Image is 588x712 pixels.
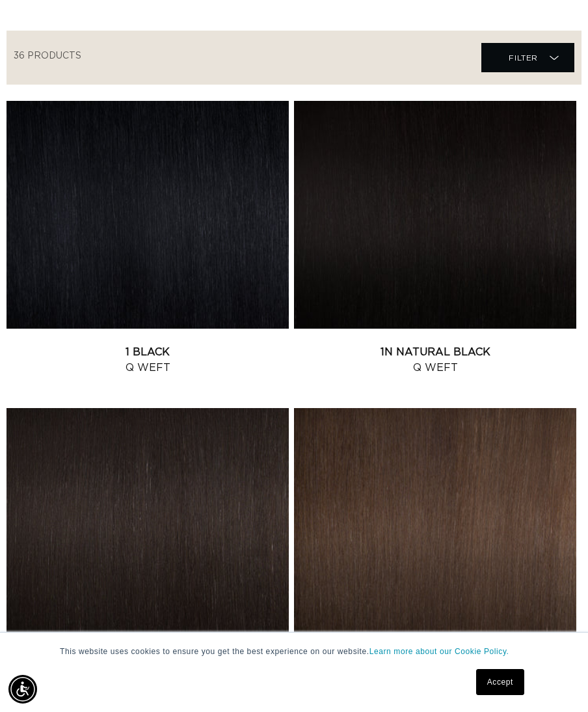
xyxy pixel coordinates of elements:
[60,646,528,657] p: This website uses cookies to ensure you get the best experience on our website.
[14,51,81,61] span: 36 products
[369,647,509,656] a: Learn more about our Cookie Policy.
[476,669,524,695] a: Accept
[509,46,538,70] span: Filter
[8,675,37,704] div: Accessibility Menu
[481,43,574,72] summary: Filter
[7,344,289,376] a: 1 Black Q Weft
[294,344,576,376] a: 1N Natural Black Q Weft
